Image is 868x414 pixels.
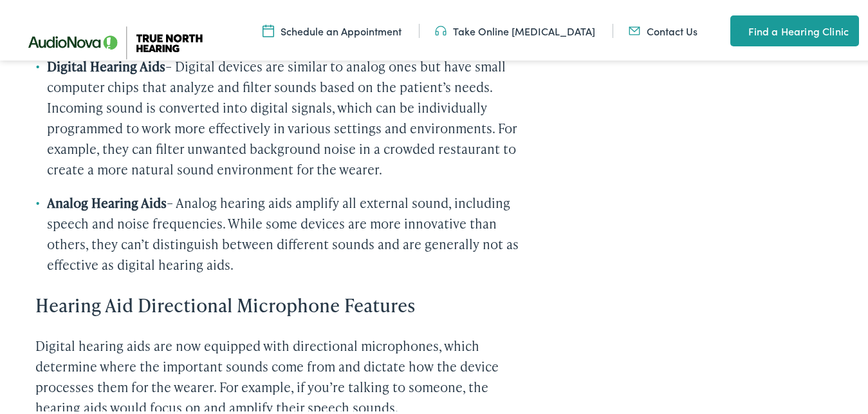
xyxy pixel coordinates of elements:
a: Find a Hearing Clinic [730,13,859,44]
a: Contact Us [629,21,697,35]
img: utility icon [730,21,742,36]
img: Mail icon in color code ffb348, used for communication purposes [629,21,640,35]
li: – Digital devices are similar to analog ones but have small computer chips that analyze and filte... [35,53,521,177]
a: Take Online [MEDICAL_DATA] [435,21,595,35]
img: Icon symbolizing a calendar in color code ffb348 [263,21,274,35]
h3: Hearing Aid Directional Microphone Features [35,292,521,314]
a: Schedule an Appointment [263,21,402,35]
strong: Analog Hearing Aids [47,191,167,209]
img: Headphones icon in color code ffb348 [435,21,447,35]
li: – Analog hearing aids amplify all external sound, including speech and noise frequencies. While s... [35,190,521,272]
